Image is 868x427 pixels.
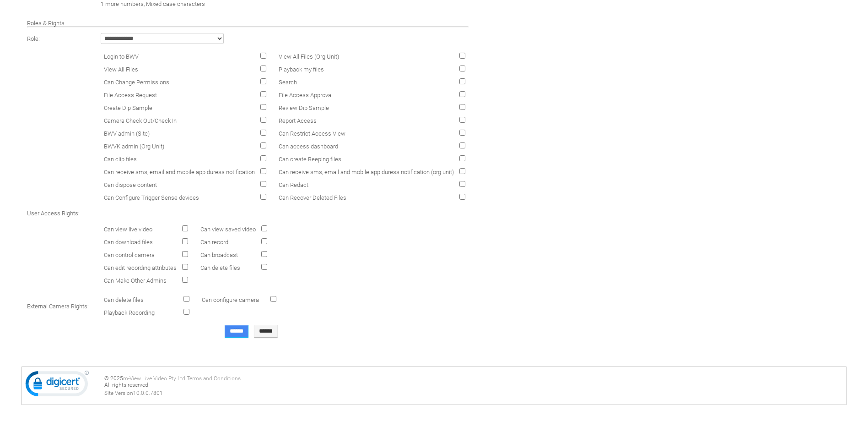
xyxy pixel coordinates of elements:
[104,390,842,396] div: Site Version
[279,194,346,201] span: Can Recover Deleted Files
[279,53,339,60] span: View All Files (Org Unit)
[104,156,137,163] span: Can clip files
[279,181,308,188] span: Can Redact
[104,117,177,124] span: Camera Check Out/Check In
[104,309,155,316] span: Playback Recording
[200,226,256,233] span: Can view saved video
[104,53,139,60] span: Login to BWV
[25,370,89,401] img: DigiCert Secured Site Seal
[202,296,259,303] span: Can configure camera
[27,20,469,27] h4: Roles & Rights
[104,194,199,201] span: Can Configure Trigger Sense devices
[200,264,240,271] span: Can delete files
[104,92,157,99] span: File Access Request
[279,143,338,150] span: Can access dashboard
[133,390,163,396] span: 10.0.0.7801
[279,156,341,163] span: Can create Beeping files
[279,66,324,73] span: Playback my files
[104,130,150,137] span: BWV admin (Site)
[279,79,297,86] span: Search
[27,210,80,217] span: User Access Rights:
[200,239,228,246] span: Can record
[104,264,177,271] span: Can edit recording attributes
[104,277,167,284] span: Can Make Other Admins
[187,375,241,382] a: Terms and Conditions
[104,252,155,258] span: Can control camera
[104,143,164,150] span: BWVK admin (Org Unit)
[104,66,138,73] span: View All Files
[279,92,333,99] span: File Access Approval
[104,169,255,175] span: Can receive sms, email and mobile app duress notification
[104,239,153,246] span: Can download files
[104,375,842,396] div: © 2025 | All rights reserved
[104,226,152,233] span: Can view live video
[25,290,97,322] td: External Camera Rights:
[104,181,157,188] span: Can dispose content
[279,104,329,111] span: Review Dip Sample
[104,104,152,111] span: Create Dip Sample
[104,296,144,303] span: Can delete files
[104,79,169,86] span: Can Change Permissions
[279,117,317,124] span: Report Access
[200,252,238,258] span: Can broadcast
[101,0,205,7] span: 1 more numbers, Mixed case characters
[25,31,97,46] td: Role:
[279,169,454,175] span: Can receive sms, email and mobile app duress notification (org unit)
[123,375,185,382] a: m-View Live Video Pty Ltd
[279,130,345,137] span: Can Restrict Access View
